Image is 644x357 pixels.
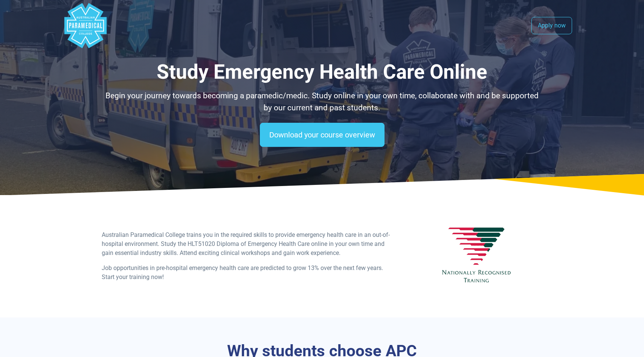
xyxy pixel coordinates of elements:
[102,60,542,84] h1: Study Emergency Health Care Online
[63,3,108,48] div: Australian Paramedical College
[102,230,392,258] p: Australian Paramedical College trains you in the required skills to provide emergency health care...
[102,90,542,114] p: Begin your journey towards becoming a paramedic/medic. Study online in your own time, collaborate...
[260,123,385,147] a: Download your course overview
[531,17,572,34] a: Apply now
[102,264,392,282] p: Job opportunities in pre-hospital emergency health care are predicted to grow 13% over the next f...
